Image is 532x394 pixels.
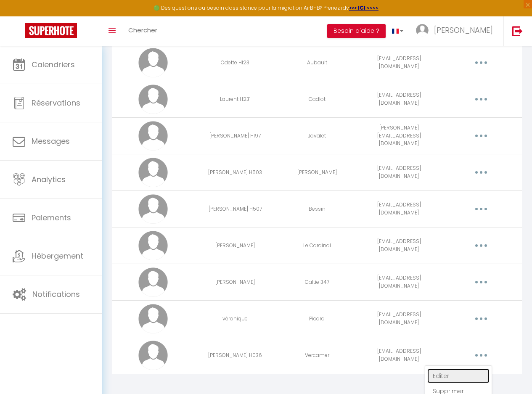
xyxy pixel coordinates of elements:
span: [PERSON_NAME] [434,25,493,35]
td: Le Cardinal [276,227,358,264]
td: Aubault [276,44,358,81]
td: [PERSON_NAME] H197 [194,117,276,154]
td: [PERSON_NAME] H503 [194,154,276,190]
td: [EMAIL_ADDRESS][DOMAIN_NAME] [358,44,440,81]
span: Réservations [32,98,80,108]
img: avatar.png [138,267,168,297]
img: avatar.png [138,85,168,114]
td: [PERSON_NAME] [194,227,276,264]
a: Editer [427,369,490,383]
td: Cadiot [276,81,358,117]
td: Bessin [276,190,358,227]
span: Chercher [128,26,157,34]
a: Chercher [122,16,164,46]
img: avatar.png [138,48,168,77]
td: Javalet [276,117,358,154]
button: Besoin d'aide ? [327,24,386,38]
img: avatar.png [138,194,168,224]
td: [EMAIL_ADDRESS][DOMAIN_NAME] [358,190,440,227]
span: Calendriers [32,59,75,70]
td: [PERSON_NAME][EMAIL_ADDRESS][DOMAIN_NAME] [358,117,440,154]
img: avatar.png [138,231,168,260]
td: [EMAIL_ADDRESS][DOMAIN_NAME] [358,227,440,264]
td: [PERSON_NAME] [194,264,276,300]
td: Laurent H231 [194,81,276,117]
img: avatar.png [138,341,168,370]
td: [PERSON_NAME] H507 [194,190,276,227]
img: ... [416,24,429,37]
td: Galtie 347 [276,264,358,300]
td: [EMAIL_ADDRESS][DOMAIN_NAME] [358,81,440,117]
td: Vercamer [276,337,358,373]
span: Messages [32,136,70,146]
span: Paiements [32,212,71,223]
a: >>> ICI <<<< [349,4,378,11]
img: Super Booking [25,23,77,38]
img: avatar.png [138,304,168,333]
span: Analytics [32,174,66,185]
td: [EMAIL_ADDRESS][DOMAIN_NAME] [358,300,440,337]
td: [EMAIL_ADDRESS][DOMAIN_NAME] [358,337,440,373]
a: ... [PERSON_NAME] [410,16,503,46]
td: [PERSON_NAME] [276,154,358,190]
img: avatar.png [138,121,168,151]
span: Hébergement [32,251,83,261]
td: Picard [276,300,358,337]
span: Notifications [32,289,80,299]
img: avatar.png [138,158,168,187]
img: logout [512,26,523,36]
td: [PERSON_NAME] H036 [194,337,276,373]
td: [EMAIL_ADDRESS][DOMAIN_NAME] [358,154,440,190]
td: Odette H123 [194,44,276,81]
td: véronique [194,300,276,337]
td: [EMAIL_ADDRESS][DOMAIN_NAME] [358,264,440,300]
